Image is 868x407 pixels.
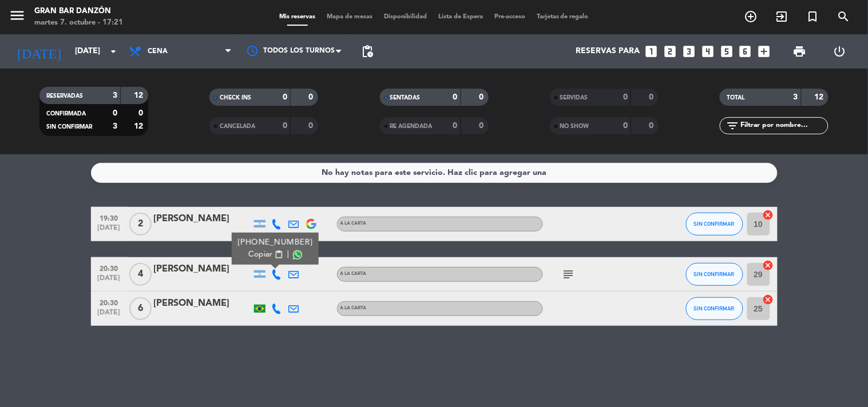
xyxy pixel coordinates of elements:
span: SERVIDAS [560,95,588,101]
span: 20:30 [95,296,124,309]
button: SIN CONFIRMAR [686,297,743,320]
strong: 0 [283,122,287,130]
strong: 0 [309,122,316,130]
button: SIN CONFIRMAR [686,263,743,286]
span: content_paste [274,250,283,259]
span: [DATE] [95,224,124,237]
strong: 12 [815,93,826,101]
span: Mis reservas [274,14,321,20]
span: 19:30 [95,211,124,224]
span: A LA CARTA [340,221,367,226]
i: add_circle_outline [744,10,758,23]
strong: 0 [453,122,458,130]
span: [DATE] [95,309,124,322]
span: 4 [129,263,152,286]
i: looks_3 [681,44,696,59]
strong: 0 [283,93,287,101]
span: print [793,45,807,58]
span: | [287,249,289,261]
i: looks_6 [738,44,753,59]
button: menu [9,7,26,28]
i: looks_4 [700,44,715,59]
span: SIN CONFIRMAR [694,305,735,312]
div: [PERSON_NAME] [154,212,251,226]
i: power_settings_new [833,45,846,58]
strong: 3 [794,93,798,101]
img: google-logo.png [306,219,316,229]
span: SIN CONFIRMAR [694,221,735,227]
span: RE AGENDADA [390,123,433,129]
span: SENTADAS [390,95,421,101]
i: subject [562,268,576,281]
strong: 0 [113,109,117,117]
strong: 0 [479,122,486,130]
span: RESERVADAS [46,93,83,99]
span: Lista de Espera [433,14,489,20]
strong: 3 [113,122,117,130]
div: [PERSON_NAME] [154,262,251,277]
span: [DATE] [95,274,124,288]
span: NO SHOW [560,123,589,129]
span: Cena [148,47,168,55]
strong: 12 [134,91,145,99]
strong: 0 [479,93,486,101]
span: CANCELADA [220,123,255,129]
span: Copiar [248,249,272,261]
span: CHECK INS [220,95,251,101]
i: menu [9,7,26,24]
i: exit_to_app [775,10,789,23]
input: Filtrar por nombre... [739,119,828,132]
i: filter_list [726,119,739,133]
strong: 12 [134,122,145,130]
span: CONFIRMADA [46,111,86,117]
button: Copiarcontent_paste [248,249,283,261]
strong: 3 [113,91,117,99]
span: A LA CARTA [340,272,367,276]
i: looks_two [663,44,677,59]
i: search [837,10,851,23]
span: Tarjetas de regalo [531,14,594,20]
button: SIN CONFIRMAR [686,213,743,236]
strong: 0 [138,109,145,117]
span: 20:30 [95,261,124,274]
span: Disponibilidad [378,14,433,20]
i: cancel [763,260,774,271]
span: 6 [129,297,152,320]
div: No hay notas para este servicio. Haz clic para agregar una [322,166,546,179]
span: Mapa de mesas [321,14,378,20]
div: LOG OUT [820,34,859,69]
i: [DATE] [9,39,69,64]
i: cancel [763,209,774,221]
span: pending_actions [360,45,374,58]
strong: 0 [623,93,628,101]
div: martes 7. octubre - 17:21 [34,17,123,29]
i: turned_in_not [806,10,820,23]
span: Reservas para [576,47,640,56]
span: SIN CONFIRMAR [46,124,92,130]
i: cancel [763,294,774,305]
strong: 0 [453,93,458,101]
strong: 0 [649,93,656,101]
div: [PHONE_NUMBER] [237,237,312,249]
span: Pre-acceso [489,14,531,20]
strong: 0 [623,122,628,130]
span: 2 [129,213,152,236]
i: arrow_drop_down [106,45,120,58]
strong: 0 [649,122,656,130]
i: looks_one [644,44,659,59]
span: TOTAL [727,95,744,101]
div: [PERSON_NAME] [154,296,251,311]
div: Gran Bar Danzón [34,6,123,17]
strong: 0 [309,93,316,101]
span: A LA CARTA [340,306,367,310]
span: SIN CONFIRMAR [694,271,735,277]
i: looks_5 [719,44,734,59]
i: add_box [757,44,772,59]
